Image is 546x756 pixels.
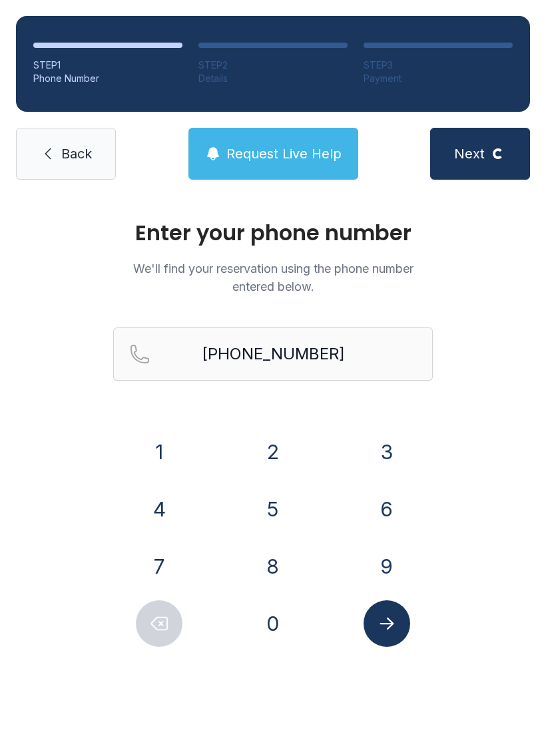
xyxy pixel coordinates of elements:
[226,144,342,163] span: Request Live Help
[136,486,182,532] button: 4
[113,222,433,244] h1: Enter your phone number
[136,600,182,647] button: Delete number
[250,543,296,590] button: 8
[250,600,296,647] button: 0
[364,59,513,72] div: STEP 3
[113,327,433,381] input: Reservation phone number
[364,600,410,647] button: Submit lookup form
[113,260,433,295] p: We'll find your reservation using the phone number entered below.
[33,59,182,72] div: STEP 1
[364,486,410,532] button: 6
[33,72,182,85] div: Phone Number
[364,543,410,590] button: 9
[454,144,485,163] span: Next
[61,144,92,163] span: Back
[250,429,296,475] button: 2
[136,429,182,475] button: 1
[250,486,296,532] button: 5
[364,429,410,475] button: 3
[136,543,182,590] button: 7
[198,59,348,72] div: STEP 2
[198,72,348,85] div: Details
[364,72,513,85] div: Payment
